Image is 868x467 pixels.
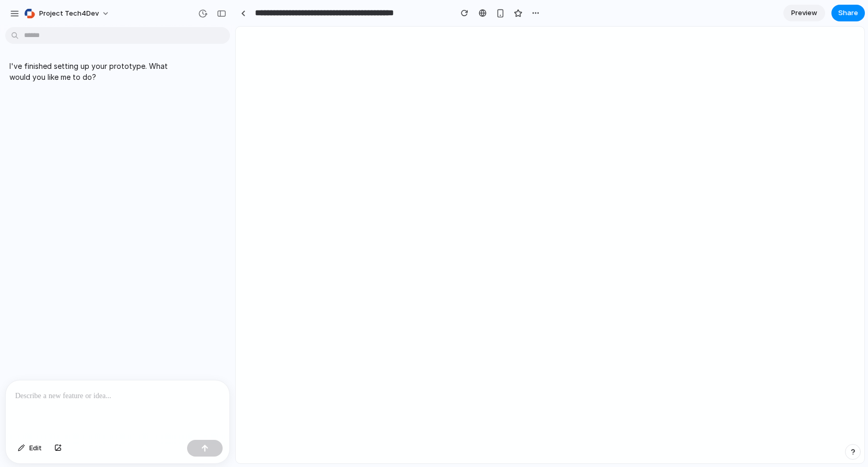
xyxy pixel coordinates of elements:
p: I've finished setting up your prototype. What would you like me to do? [9,61,184,82]
a: Preview [783,5,825,21]
span: Project Tech4Dev [39,8,99,19]
button: Edit [13,440,47,457]
button: Share [831,5,865,21]
span: Share [838,8,858,18]
button: Project Tech4Dev [20,5,115,22]
span: Preview [791,8,817,18]
span: Edit [29,443,42,453]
